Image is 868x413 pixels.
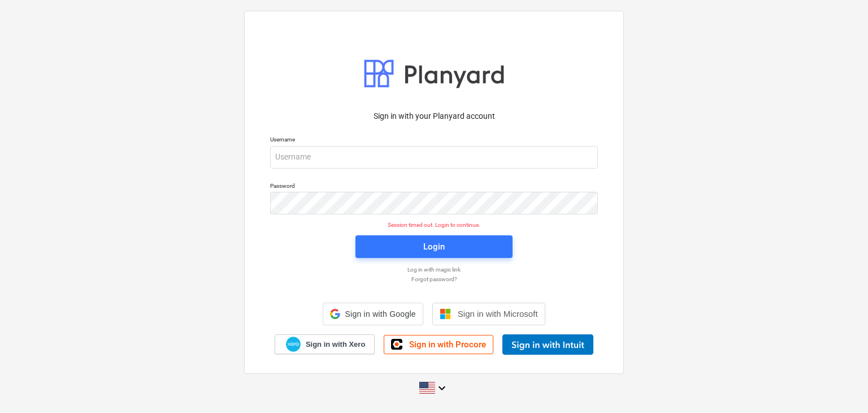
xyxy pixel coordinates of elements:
img: Microsoft logo [440,308,451,320]
a: Forgot password? [264,276,604,283]
a: Sign in with Procore [384,335,493,354]
p: Username [270,136,598,145]
span: Sign in with Procore [409,339,486,350]
iframe: Chat Widget [811,359,868,413]
div: Sign in with Google [323,303,423,325]
a: Log in with magic link [264,266,604,273]
button: Login [355,235,513,258]
a: Sign in with Xero [275,334,375,354]
div: Login [423,239,445,254]
span: Sign in with Google [345,309,415,319]
i: keyboard_arrow_down [435,381,449,395]
p: Session timed out. Login to continue. [263,221,605,229]
input: Username [270,146,598,169]
p: Password [270,182,598,192]
p: Sign in with your Planyard account [270,110,598,122]
span: Sign in with Microsoft [458,309,538,319]
img: Xero logo [286,337,301,352]
span: Sign in with Xero [306,339,365,350]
